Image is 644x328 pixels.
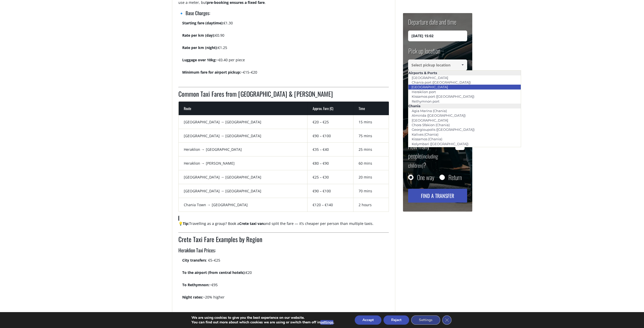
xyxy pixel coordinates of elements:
[182,282,209,287] strong: To Rethymnon:
[307,198,353,212] td: €120 – €140
[179,143,308,156] td: Heraklion → [GEOGRAPHIC_DATA]
[408,117,451,124] a: [GEOGRAPHIC_DATA]
[408,152,438,169] small: (including children)
[182,20,389,30] p: €1.30
[178,247,389,257] h3: Heraklion Taxi Prices:
[417,175,434,180] label: One way
[179,102,308,115] th: Route
[179,129,308,143] td: [GEOGRAPHIC_DATA] → [GEOGRAPHIC_DATA]
[353,184,389,198] td: 70 mins
[307,129,353,143] td: €90 – €100
[182,45,389,55] p: €1.25
[182,69,389,79] p: ~€15–€20
[307,156,353,170] td: €80 – €90
[320,320,333,325] button: settings
[178,9,389,20] h3: 🔹 Base Charges:
[353,198,389,212] td: 2 hours
[182,295,203,300] strong: Night rates:
[408,46,440,59] label: Pick up location
[458,59,467,70] a: Show All Items
[182,21,224,25] strong: Starting fare (daytime):
[182,282,389,292] p: ~€95
[179,198,308,212] td: Chania Town → [GEOGRAPHIC_DATA]
[408,142,453,170] label: How many people ?
[442,315,451,325] button: Close GDPR Cookie Banner
[182,70,241,75] strong: Minimum fare for airport pickup:
[191,315,334,320] p: We are using cookies to give you the best experience on our website.
[182,33,215,38] strong: Rate per km (day):
[408,112,469,119] a: Almirida ([GEOGRAPHIC_DATA])
[182,57,389,67] p: ~€0.40 per piece
[411,315,440,325] button: Settings
[179,115,308,129] td: [GEOGRAPHIC_DATA] → [GEOGRAPHIC_DATA]
[307,102,353,115] th: Approx. Fare (€)
[307,184,353,198] td: €90 – €100
[383,315,409,325] button: Reject
[408,131,442,138] a: Kalives (Chania)
[408,140,472,147] a: Kolymbari ([GEOGRAPHIC_DATA])
[307,115,353,129] td: €20 – €25
[408,59,467,70] input: Select pickup location
[353,143,389,156] td: 25 mins
[353,102,389,115] th: Time
[182,270,389,280] p: €20
[178,221,389,231] p: 💡 Travelling as a group? Book a and split the fare — it’s cheaper per person than multiple taxis.
[182,257,389,267] p: : €5–€25
[353,115,389,129] td: 15 mins
[408,74,451,81] a: [GEOGRAPHIC_DATA]
[408,135,446,143] a: Kissamos (Chania)
[182,270,246,275] strong: To the airport (from central hotels):
[179,156,308,170] td: Heraklion → [PERSON_NAME]
[182,294,389,304] p: ~20% higher
[408,98,443,105] a: Rethymnon port
[408,88,439,95] a: Heraklion port
[307,170,353,184] td: €25 – €30
[307,143,353,156] td: €35 – €40
[448,175,462,180] label: Return
[408,83,451,91] a: [GEOGRAPHIC_DATA]
[178,89,389,102] h2: Common Taxi Fares from [GEOGRAPHIC_DATA] & [PERSON_NAME]
[353,170,389,184] td: 20 mins
[183,221,189,226] strong: Tip:
[353,156,389,170] td: 60 mins
[408,189,467,203] button: Find a transfer
[408,79,474,86] a: Chania port ([GEOGRAPHIC_DATA])
[355,315,381,325] button: Accept
[182,45,218,50] strong: Rate per km (night):
[239,221,264,226] strong: Crete taxi van
[408,126,478,133] a: Georgioupolis ([GEOGRAPHIC_DATA])
[408,104,521,108] li: Chania
[408,121,453,128] a: Chora Sfakion (Chania)
[408,71,521,75] li: Airports & Ports
[182,33,389,42] p: €0.90
[408,107,450,114] a: Agia Marina (Chania)
[178,235,389,247] h2: Crete Taxi Fare Examples by Region
[191,320,334,325] p: You can find out more about which cookies we are using or switch them off in .
[353,129,389,143] td: 75 mins
[408,93,478,100] a: Kissamos port ([GEOGRAPHIC_DATA])
[182,57,216,62] strong: Luggage over 10kg:
[408,17,456,31] label: Departure date and time
[179,170,308,184] td: [GEOGRAPHIC_DATA] → [GEOGRAPHIC_DATA]
[179,184,308,198] td: [GEOGRAPHIC_DATA] → [GEOGRAPHIC_DATA]
[182,258,206,263] strong: City transfers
